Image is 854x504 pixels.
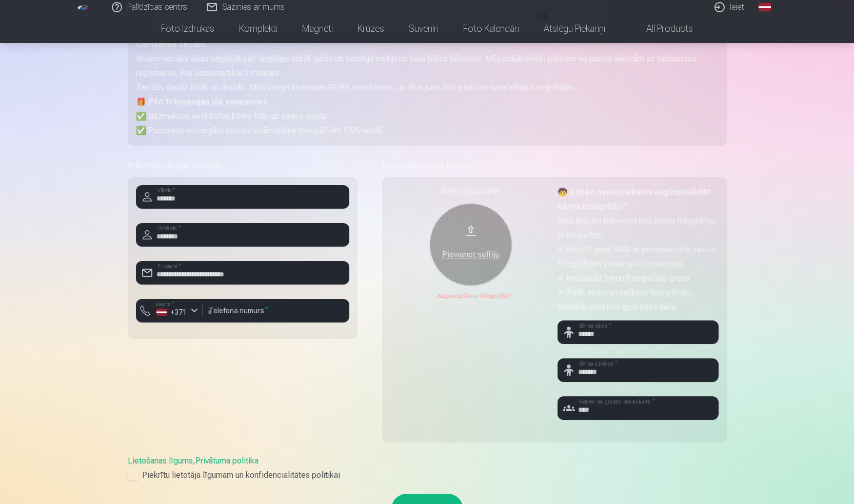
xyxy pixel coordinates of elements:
[227,14,290,43] a: Komplekti
[195,456,259,466] a: Privātuma politika
[345,14,396,43] a: Krūzes
[128,158,358,173] h5: Informācija par vecāku
[451,14,531,43] a: Foto kalendāri
[390,185,551,197] div: Bērna fotogrāfija
[558,271,719,286] p: ✔ Nepajaukt bērnu fotogrāfijas grupā
[136,52,719,80] p: Ikviens vecāks vēlas saglabāt pēc iespējas vairāk gaišu un sirsnīgu mirkļu no sava bērna bērnības...
[128,469,727,481] label: Piekrītu lietotāja līgumam un konfidencialitātes politikai
[136,80,719,95] p: Tas būs daudz ērtāk un drošāk. Mēs stingri ievērojam GDPR noteikumus, un tikai jums būs piekļuve ...
[396,14,451,43] a: Suvenīri
[136,39,206,49] strong: Cienījamie vecāki!
[290,14,345,43] a: Magnēti
[531,14,618,43] a: Atslēgu piekariņi
[136,109,719,124] p: ✅ Bezmaksas ekskluzīvu bērna foto uz savu e-pastu
[152,300,177,308] label: Valsts
[128,456,193,466] a: Lietošanas līgums
[149,14,227,43] a: Foto izdrukas
[382,158,727,173] h5: Informācija par bērnu
[136,97,268,107] strong: 🎁 Pēc fotosesijas jūs saņemsiet:
[558,243,719,271] p: ✔ Nosūtīt jums SMS ar personalizētu saiti uz fotogrāfijām uzreiz pēc fotosesijas
[558,187,710,211] strong: 🧒 Kāpēc nepieciešams augšupielādēt bērna fotogrāfiju?
[156,307,187,317] div: +371
[77,4,89,10] img: /fa1
[136,124,719,138] p: ✅ Personīgu aizsargātu saiti uz visām bērna fotogrāfijām SMS veidā
[558,286,719,314] p: ✔ Ātrāk atrast un sašķirot fotogrāfijas, tādējādi paātrinot apstrādes laiku
[128,455,727,481] div: ,
[440,249,502,261] div: Pievienot selfiju
[430,204,512,286] button: Pievienot selfiju
[136,299,203,322] button: Valsts*+371
[558,214,719,243] p: Mēs lūdzam pievienot jūsu bērna fotogrāfiju, jo tas palīdz:
[618,14,705,43] a: All products
[390,292,551,300] div: Nepieciešama fotogrāfija!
